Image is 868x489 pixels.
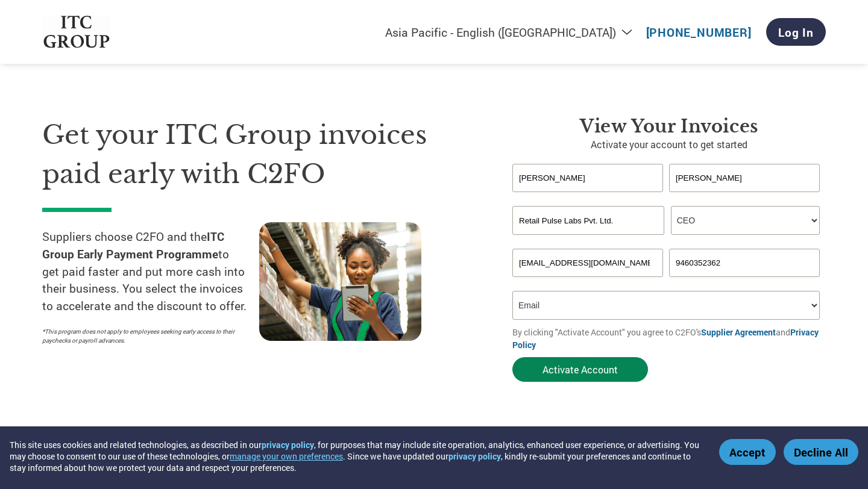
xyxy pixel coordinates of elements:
div: Invalid first name or first name is too long [512,193,663,201]
strong: ITC Group Early Payment Programme [42,229,224,261]
h3: View your invoices [512,116,826,137]
div: Inavlid Phone Number [669,278,820,286]
p: Suppliers choose C2FO and the to get paid faster and put more cash into their business. You selec... [42,228,259,315]
button: Decline All [784,439,858,465]
input: Invalid Email format [512,249,663,277]
a: privacy policy [448,450,501,462]
a: Supplier Agreement [701,326,776,338]
h1: Get your ITC Group invoices paid early with C2FO [42,116,476,193]
div: Invalid last name or last name is too long [669,193,820,201]
a: Privacy Policy [512,326,819,350]
p: *This program does not apply to employees seeking early access to their paychecks or payroll adva... [42,327,247,345]
button: Accept [719,439,776,465]
div: Invalid company name or company name is too long [512,236,820,244]
p: By clicking "Activate Account" you agree to C2FO's and [512,326,826,351]
button: Activate Account [512,357,648,382]
a: Log In [766,18,826,46]
input: Last Name* [669,164,820,192]
p: Activate your account to get started [512,137,826,152]
button: manage your own preferences [230,450,343,462]
img: supply chain worker [259,222,421,341]
div: This site uses cookies and related technologies, as described in our , for purposes that may incl... [10,439,702,473]
select: Title/Role [671,206,820,235]
a: [PHONE_NUMBER] [646,25,752,40]
input: Phone* [669,249,820,277]
input: Your company name* [512,206,664,235]
img: ITC Group [42,16,111,49]
div: Inavlid Email Address [512,278,663,286]
a: privacy policy [262,439,314,450]
input: First Name* [512,164,663,192]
